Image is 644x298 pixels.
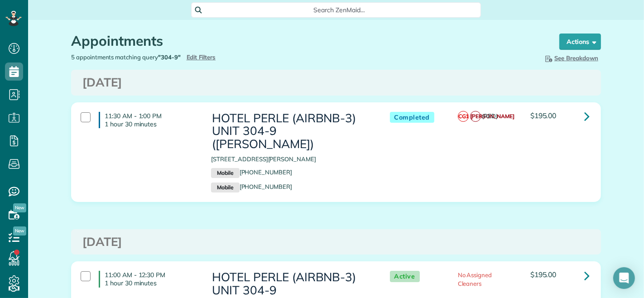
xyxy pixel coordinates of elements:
[541,53,601,63] button: See Breakdown
[82,76,590,89] h3: [DATE]
[543,54,598,62] span: See Breakdown
[13,226,26,236] span: New
[530,270,557,279] span: $195.00
[82,236,590,249] h3: [DATE]
[13,203,26,212] span: New
[470,111,481,122] span: [PERSON_NAME]
[71,34,542,48] h1: Appointments
[530,111,557,120] span: $195.00
[559,34,601,50] button: Actions
[211,155,371,163] p: [STREET_ADDRESS][PERSON_NAME]
[390,271,420,282] span: Active
[211,183,292,190] a: Mobile[PHONE_NUMBER]
[187,53,216,61] a: Edit Filters
[211,168,239,178] small: Mobile
[482,112,498,120] span: (RED)
[105,279,197,287] p: 1 hour 30 minutes
[99,112,197,128] h4: 11:30 AM - 1:00 PM
[211,112,371,151] h3: HOTEL PERLE (AIRBNB-3) UNIT 304-9 ([PERSON_NAME])
[458,271,492,287] span: No Assigned Cleaners
[613,267,635,289] div: Open Intercom Messenger
[390,112,435,123] span: Completed
[64,53,336,62] div: 5 appointments matching query
[458,111,469,122] span: CG1
[211,183,239,192] small: Mobile
[211,168,292,176] a: Mobile[PHONE_NUMBER]
[158,53,181,61] strong: "304-9"
[99,271,197,287] h4: 11:00 AM - 12:30 PM
[105,120,197,128] p: 1 hour 30 minutes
